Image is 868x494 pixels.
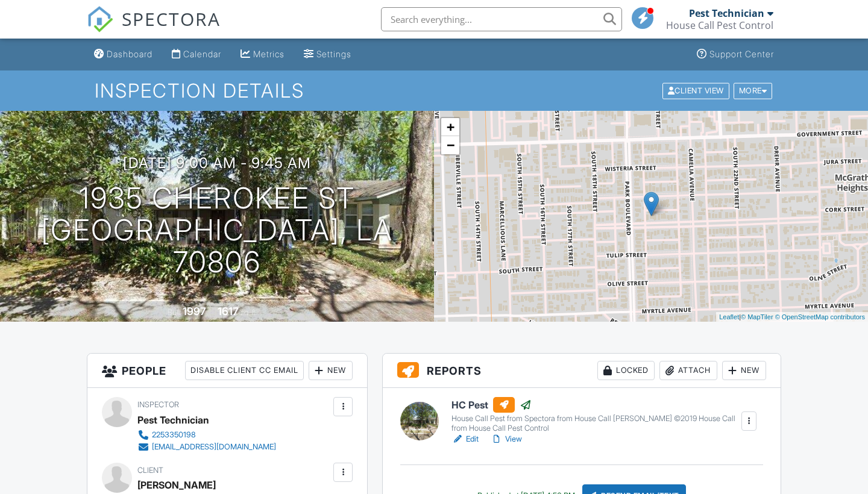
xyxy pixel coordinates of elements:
[87,6,113,33] img: The Best Home Inspection Software - Spectora
[137,441,276,453] a: [EMAIL_ADDRESS][DOMAIN_NAME]
[451,433,479,445] a: Edit
[87,16,221,42] a: SPECTORA
[451,414,740,433] div: House Call Pest from Spectora from House Call [PERSON_NAME] ©2019 House Call from House Call Pest...
[662,83,729,99] div: Client View
[734,83,773,99] div: More
[241,308,257,317] span: sq. ft.
[95,80,773,101] h1: Inspection Details
[168,308,181,317] span: Built
[137,400,179,409] span: Inspector
[716,312,868,322] div: |
[152,442,276,452] div: [EMAIL_ADDRESS][DOMAIN_NAME]
[236,43,289,66] a: Metrics
[253,49,285,59] div: Metrics
[441,118,459,136] a: Zoom in
[775,313,865,320] a: © OpenStreetMap contributors
[597,361,655,380] div: Locked
[659,361,717,380] div: Attach
[137,476,216,494] div: [PERSON_NAME]
[741,313,773,320] a: © MapTiler
[123,155,311,171] h3: [DATE] 9:00 am - 9:45 am
[137,466,163,475] span: Client
[218,305,239,317] div: 1617
[309,361,353,380] div: New
[441,136,459,154] a: Zoom out
[719,313,739,320] a: Leaflet
[451,397,740,433] a: HC Pest House Call Pest from Spectora from House Call [PERSON_NAME] ©2019 House Call from House C...
[19,183,415,278] h1: 1935 Cherokee St [GEOGRAPHIC_DATA], LA 70806
[722,361,766,380] div: New
[709,49,774,59] div: Support Center
[137,429,276,441] a: 2253350198
[122,6,221,31] span: SPECTORA
[185,361,304,380] div: Disable Client CC Email
[299,43,356,66] a: Settings
[451,397,740,413] h6: HC Pest
[491,433,522,445] a: View
[692,43,779,66] a: Support Center
[661,86,732,95] a: Client View
[183,49,221,59] div: Calendar
[666,19,773,31] div: House Call Pest Control
[89,43,157,66] a: Dashboard
[689,7,764,19] div: Pest Technician
[152,430,196,440] div: 2253350198
[167,43,226,66] a: Calendar
[383,354,781,388] h3: Reports
[137,411,209,429] div: Pest Technician
[381,7,622,31] input: Search everything...
[107,49,153,59] div: Dashboard
[87,354,367,388] h3: People
[316,49,351,59] div: Settings
[183,305,206,317] div: 1997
